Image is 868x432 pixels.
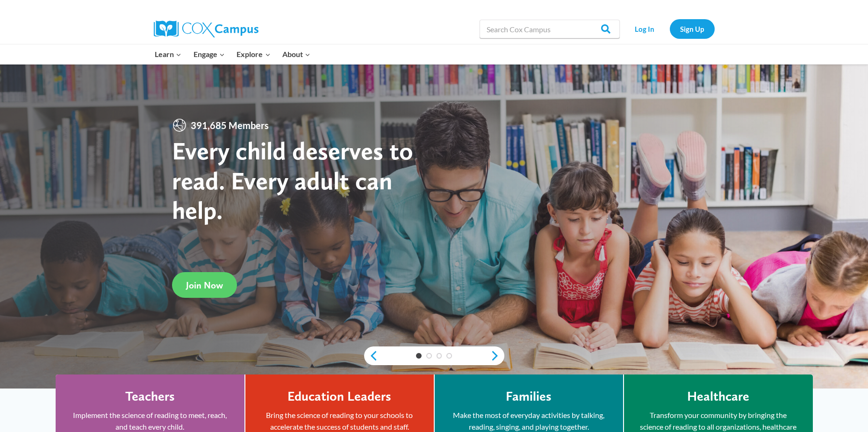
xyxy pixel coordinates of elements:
[624,19,665,38] a: Log In
[172,136,413,225] strong: Every child deserves to read. Every adult can help.
[149,44,316,64] nav: Primary Navigation
[125,389,175,404] h4: Teachers
[194,48,225,60] span: Engage
[416,353,422,359] a: 1
[154,21,258,37] img: Cox Campus
[670,19,715,38] a: Sign Up
[237,48,270,60] span: Explore
[490,350,504,361] a: next
[624,19,715,38] nav: Secondary Navigation
[506,389,552,404] h4: Families
[480,20,620,38] input: Search Cox Campus
[282,48,310,60] span: About
[186,280,223,291] span: Join Now
[687,389,749,404] h4: Healthcare
[364,346,504,365] div: content slider buttons
[155,48,181,60] span: Learn
[287,389,391,404] h4: Education Leaders
[437,353,442,359] a: 3
[446,353,452,359] a: 4
[426,353,432,359] a: 2
[172,272,237,298] a: Join Now
[364,350,378,361] a: previous
[187,118,273,133] span: 391,685 Members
